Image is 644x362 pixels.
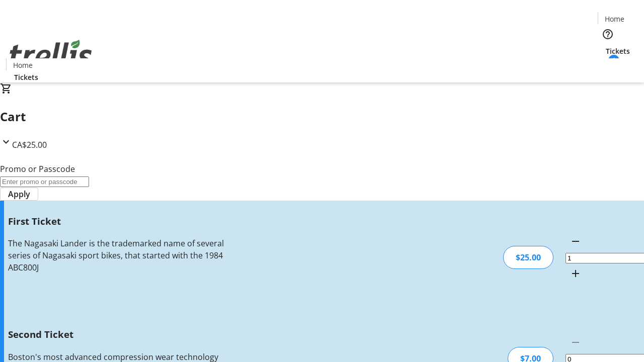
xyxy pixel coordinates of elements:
[503,246,553,269] div: $25.00
[12,139,47,150] span: CA$25.00
[566,263,586,284] button: Increment by one
[606,46,630,56] span: Tickets
[7,60,39,70] a: Home
[14,72,38,82] span: Tickets
[598,14,630,24] a: Home
[605,14,624,24] span: Home
[598,24,618,44] button: Help
[6,72,46,82] a: Tickets
[8,214,228,228] h3: First Ticket
[13,60,33,70] span: Home
[598,46,638,56] a: Tickets
[6,29,96,79] img: Orient E2E Organization j9Ja2GK1b9's Logo
[8,327,228,341] h3: Second Ticket
[598,56,618,76] button: Cart
[8,237,228,274] div: The Nagasaki Lander is the trademarked name of several series of Nagasaki sport bikes, that start...
[8,188,30,200] span: Apply
[566,231,586,251] button: Decrement by one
